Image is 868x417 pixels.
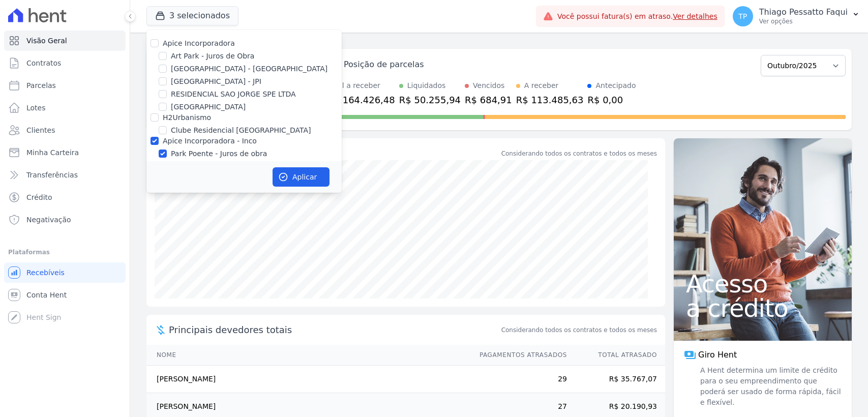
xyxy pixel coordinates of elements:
th: Pagamentos Atrasados [470,345,567,366]
a: Contratos [4,53,126,73]
div: R$ 50.255,94 [399,93,461,107]
div: Antecipado [595,80,636,91]
div: R$ 684,91 [465,93,512,107]
div: R$ 164.426,48 [327,93,395,107]
span: Crédito [26,192,52,202]
p: Ver opções [759,17,848,25]
a: Transferências [4,165,126,185]
span: Negativação [26,215,71,225]
div: Total a receber [327,80,395,91]
span: Considerando todos os contratos e todos os meses [501,325,657,335]
label: [GEOGRAPHIC_DATA] - JPI [171,76,261,87]
button: 3 selecionados [146,6,238,25]
div: R$ 113.485,63 [516,93,584,107]
a: Ver detalhes [673,12,717,20]
span: Você possui fatura(s) em atraso. [557,11,717,22]
button: TP Thiago Pessatto Faqui Ver opções [725,2,868,31]
a: Visão Geral [4,31,126,51]
a: Crédito [4,187,126,207]
span: Recebíveis [26,267,65,278]
label: Apice Incorporadora [163,39,235,47]
span: Parcelas [26,80,56,91]
a: Lotes [4,98,126,118]
span: TP [738,13,747,20]
span: Transferências [26,170,78,180]
td: 29 [470,366,567,393]
a: Conta Hent [4,285,126,305]
div: Considerando todos os contratos e todos os meses [501,149,657,158]
a: Clientes [4,120,126,140]
span: Lotes [26,103,46,113]
div: Liquidados [407,80,446,91]
th: Nome [146,345,470,366]
label: RESIDENCIAL SAO JORGE SPE LTDA [171,89,296,100]
div: A receber [524,80,559,91]
div: Plataformas [8,246,122,258]
label: H2Urbanismo [163,113,211,122]
td: R$ 35.767,07 [567,366,665,393]
label: Park Poente - Juros de obra [171,148,267,159]
span: Contratos [26,58,61,68]
span: A Hent determina um limite de crédito para o seu empreendimento que poderá ser usado de forma ráp... [698,365,842,408]
a: Negativação [4,210,126,230]
div: Posição de parcelas [344,58,424,71]
div: R$ 0,00 [587,93,636,107]
span: a crédito [686,296,840,320]
span: Giro Hent [698,349,737,361]
a: Recebíveis [4,262,126,283]
span: Clientes [26,125,55,135]
p: Thiago Pessatto Faqui [759,7,848,17]
span: Principais devedores totais [169,323,499,337]
div: Vencidos [473,80,504,91]
label: Apice Incorporadora - Inco [163,137,257,145]
span: Acesso [686,272,840,296]
span: Conta Hent [26,290,67,300]
label: [GEOGRAPHIC_DATA] [171,102,246,112]
button: Aplicar [273,167,330,187]
a: Minha Carteira [4,142,126,163]
span: Minha Carteira [26,147,79,158]
span: Visão Geral [26,36,67,46]
label: [GEOGRAPHIC_DATA] - [GEOGRAPHIC_DATA] [171,64,327,74]
th: Total Atrasado [567,345,665,366]
label: Clube Residencial [GEOGRAPHIC_DATA] [171,125,311,136]
label: Art Park - Juros de Obra [171,51,254,62]
a: Parcelas [4,75,126,96]
td: [PERSON_NAME] [146,366,470,393]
